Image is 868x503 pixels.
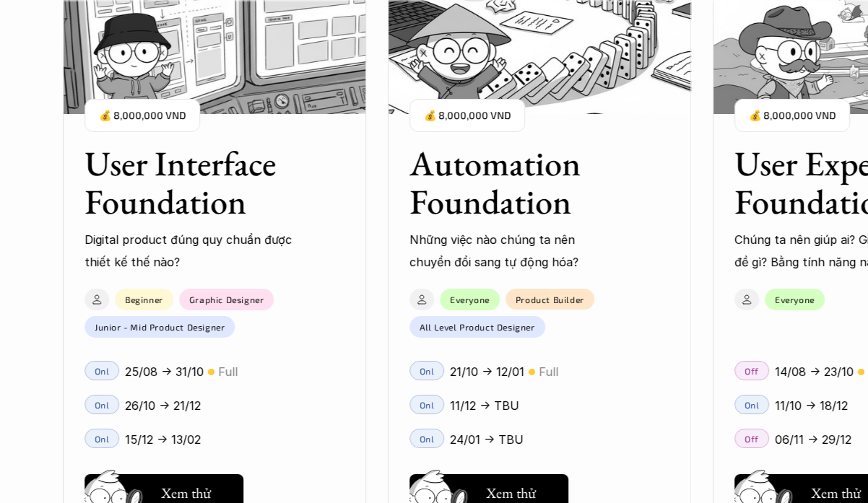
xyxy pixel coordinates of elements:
p: Off [745,366,759,376]
p: 🟡 [857,367,864,377]
h5: Xem thử [486,483,539,503]
h3: Automation Foundation [409,144,633,221]
p: Full [218,361,238,382]
h3: User Interface Foundation [84,144,308,221]
p: 06/11 -> 29/12 [775,429,851,450]
p: 💰 8,000,000 VND [749,106,836,126]
p: Product Builder [516,294,584,305]
p: 💰 8,000,000 VND [99,106,186,126]
p: Graphic Designer [189,294,264,305]
p: 26/10 -> 21/12 [125,395,201,416]
h5: Xem thử [811,483,864,503]
p: 25/08 -> 31/10 [125,361,204,382]
p: Onl [420,434,435,444]
p: Những việc nào chúng ta nên chuyển đổi sang tự động hóa? [409,229,619,273]
p: Full [539,361,558,382]
p: Onl [745,400,760,410]
p: Digital product đúng quy chuẩn được thiết kế thế nào? [84,229,294,273]
p: Onl [420,400,435,410]
p: Everyone [450,294,490,305]
p: 14/08 -> 23/10 [775,361,854,382]
p: 21/10 -> 12/01 [450,361,524,382]
p: 💰 8,000,000 VND [424,106,511,126]
p: 24/01 -> TBU [450,429,524,450]
h5: Xem thử [161,483,214,503]
p: Junior - Mid Product Designer [95,322,225,332]
p: 11/10 -> 18/12 [775,395,848,416]
p: 🟡 [207,367,214,377]
p: Everyone [775,294,815,305]
p: 15/12 -> 13/02 [125,429,201,450]
p: 11/12 -> TBU [450,395,519,416]
p: All Level Product Designer [420,322,535,332]
p: 🟡 [528,367,535,377]
p: Beginner [125,294,163,305]
p: Off [745,434,759,444]
p: Onl [420,366,435,376]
